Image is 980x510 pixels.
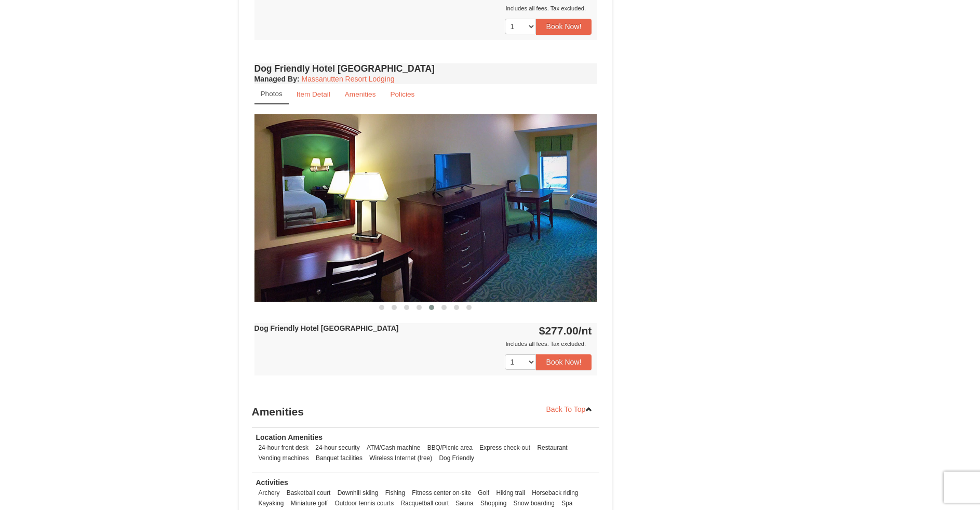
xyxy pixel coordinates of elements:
[383,84,421,104] a: Policies
[390,90,414,98] small: Policies
[453,498,476,508] li: Sauna
[256,433,323,441] strong: Location Amenities
[313,453,365,463] li: Banquet facilities
[398,498,451,508] li: Racquetball court
[493,488,528,498] li: Hiking trail
[254,324,399,332] strong: Dog Friendly Hotel [GEOGRAPHIC_DATA]
[383,488,408,498] li: Fishing
[559,498,575,508] li: Spa
[256,498,287,508] li: Kayaking
[332,498,396,508] li: Outdoor tennis courts
[252,401,600,422] h3: Amenities
[477,442,533,453] li: Express check-out
[338,84,383,104] a: Amenities
[364,442,423,453] li: ATM/Cash machine
[345,90,376,98] small: Amenities
[536,354,592,370] button: Book Now!
[436,453,476,463] li: Dog Friendly
[256,453,312,463] li: Vending machines
[579,325,592,337] span: /nt
[254,75,300,83] strong: :
[529,488,581,498] li: Horseback riding
[288,498,330,508] li: Miniature golf
[284,488,333,498] li: Basketball court
[475,488,492,498] li: Golf
[290,84,337,104] a: Item Detail
[540,401,600,417] a: Back To Top
[254,339,592,349] div: Includes all fees. Tax excluded.
[254,75,297,83] span: Managed By
[478,498,509,508] li: Shopping
[256,478,288,487] strong: Activities
[313,442,362,453] li: 24-hour security
[425,442,475,453] li: BBQ/Picnic area
[534,442,570,453] li: Restaurant
[297,90,330,98] small: Item Detail
[367,453,435,463] li: Wireless Internet (free)
[256,442,312,453] li: 24-hour front desk
[256,488,283,498] li: Archery
[539,325,592,337] strong: $277.00
[261,90,283,98] small: Photos
[254,114,597,302] img: 18876286-39-50e6e3c6.jpg
[536,19,592,34] button: Book Now!
[254,3,592,14] div: Includes all fees. Tax excluded.
[254,63,597,74] h4: Dog Friendly Hotel [GEOGRAPHIC_DATA]
[409,488,474,498] li: Fitness center on-site
[511,498,557,508] li: Snow boarding
[302,75,395,83] a: Massanutten Resort Lodging
[254,84,289,104] a: Photos
[335,488,381,498] li: Downhill skiing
